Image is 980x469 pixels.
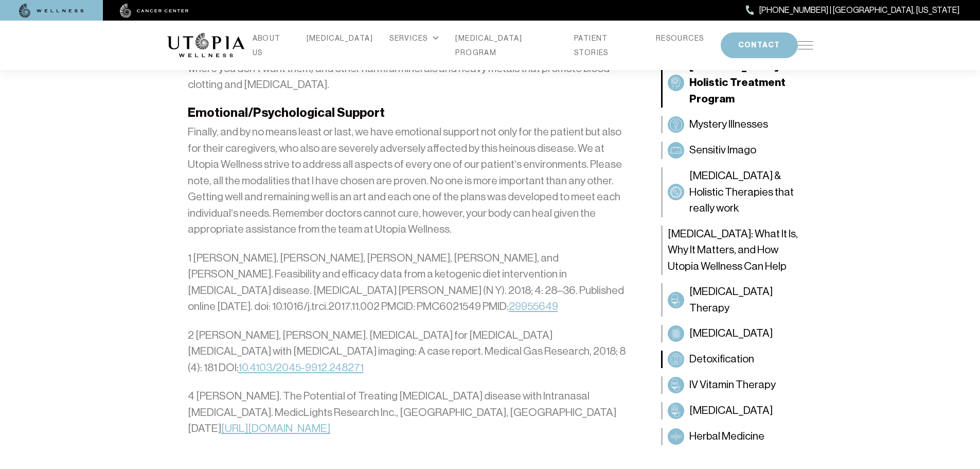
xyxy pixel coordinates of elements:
span: [MEDICAL_DATA] & Holistic Therapies that really work [689,168,808,217]
a: ABOUT US [253,31,290,60]
span: [MEDICAL_DATA] Therapy [689,284,808,316]
p: 2 [PERSON_NAME], [PERSON_NAME]. [MEDICAL_DATA] for [MEDICAL_DATA] [MEDICAL_DATA] with [MEDICAL_DA... [188,327,628,376]
img: IV Vitamin Therapy [670,379,682,391]
a: RESOURCES [656,31,704,45]
img: Peroxide Therapy [670,293,682,306]
p: 4 [PERSON_NAME]. The Potential of Treating [MEDICAL_DATA] disease with Intranasal [MEDICAL_DATA].... [188,388,628,437]
span: Herbal Medicine [689,428,764,445]
p: Finally, and by no means least or last, we have emotional support not only for the patient but al... [188,124,628,238]
span: IV Vitamin Therapy [689,377,776,393]
a: 29955649 [509,300,558,312]
img: Dementia Holistic Treatment Program [670,77,682,89]
a: PATIENT STORIES [574,31,639,60]
img: icon-hamburger [798,41,813,49]
a: Peroxide Therapy[MEDICAL_DATA] Therapy [661,283,813,317]
img: wellness [19,4,84,18]
a: Mystery IllnessesMystery Illnesses [661,116,813,133]
a: IV Vitamin TherapyIV Vitamin Therapy [661,376,813,394]
a: [PHONE_NUMBER] | [GEOGRAPHIC_DATA], [US_STATE] [746,4,959,17]
span: [MEDICAL_DATA] [689,325,773,342]
div: SERVICES [389,31,439,45]
a: [MEDICAL_DATA]: What It Is, Why It Matters, and How Utopia Wellness Can Help [661,225,813,275]
a: 10.4103/2045-9912.248271 [238,361,364,374]
img: Sensitiv Imago [670,144,682,157]
img: Colon Therapy [670,327,682,340]
span: Sensitiv Imago [689,142,756,159]
img: Detoxification [670,353,682,366]
img: Herbal Medicine [670,430,682,443]
img: Long COVID & Holistic Therapies that really work [670,186,682,198]
button: CONTACT [721,32,798,58]
a: Long COVID & Holistic Therapies that really work[MEDICAL_DATA] & Holistic Therapies that really work [661,167,813,217]
a: Colon Therapy[MEDICAL_DATA] [661,325,813,342]
img: logo [167,33,244,58]
strong: Emotional/Psychological Support [188,106,385,120]
a: [URL][DOMAIN_NAME] [221,422,330,435]
a: [MEDICAL_DATA] [307,31,373,45]
p: 1 [PERSON_NAME], [PERSON_NAME], [PERSON_NAME], [PERSON_NAME], and [PERSON_NAME]. Feasibility and ... [188,250,628,315]
a: Dementia Holistic Treatment Program[MEDICAL_DATA] Holistic Treatment Program [661,58,813,108]
a: DetoxificationDetoxification [661,351,813,368]
span: [PHONE_NUMBER] | [GEOGRAPHIC_DATA], [US_STATE] [759,4,959,17]
a: Sensitiv ImagoSensitiv Imago [661,142,813,159]
a: [MEDICAL_DATA] PROGRAM [455,31,558,60]
span: Mystery Illnesses [689,116,768,133]
img: Mystery Illnesses [670,118,682,131]
span: [MEDICAL_DATA] Holistic Treatment Program [689,58,808,107]
span: [MEDICAL_DATA]: What It Is, Why It Matters, and How Utopia Wellness Can Help [668,225,808,274]
img: Chelation Therapy [670,405,682,417]
span: Detoxification [689,351,754,368]
span: [MEDICAL_DATA] [689,403,773,419]
img: cancer center [120,4,189,18]
a: Chelation Therapy[MEDICAL_DATA] [661,402,813,420]
a: Herbal MedicineHerbal Medicine [661,428,813,445]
